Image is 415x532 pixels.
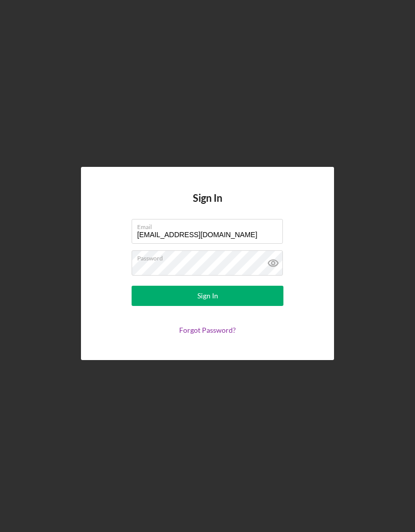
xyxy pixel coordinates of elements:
[179,326,236,334] a: Forgot Password?
[132,286,283,306] button: Sign In
[193,192,222,219] h4: Sign In
[197,286,218,306] div: Sign In
[137,219,283,231] label: Email
[137,251,283,262] label: Password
